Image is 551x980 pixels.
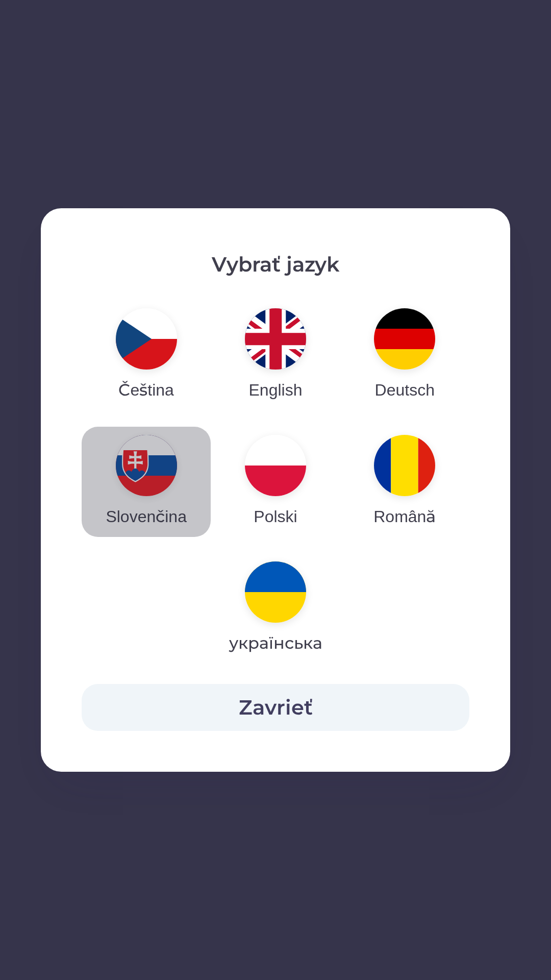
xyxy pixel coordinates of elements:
[349,427,460,537] button: Română
[211,553,340,664] button: українська
[245,435,306,496] img: pl flag
[249,378,303,402] p: English
[116,308,177,370] img: cs flag
[349,300,460,410] button: Deutsch
[245,561,306,623] img: uk flag
[229,631,322,655] p: українська
[245,308,306,370] img: en flag
[374,308,435,370] img: de flag
[91,300,202,410] button: Čeština
[82,684,469,731] button: Zavrieť
[373,504,436,529] p: Română
[116,435,177,496] img: sk flag
[254,504,297,529] p: Polski
[118,378,173,402] p: Čeština
[375,378,435,402] p: Deutsch
[106,504,187,529] p: Slovenčina
[82,427,211,537] button: Slovenčina
[220,300,331,410] button: English
[220,427,331,537] button: Polski
[374,435,435,496] img: ro flag
[82,249,469,280] p: Vybrať jazyk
